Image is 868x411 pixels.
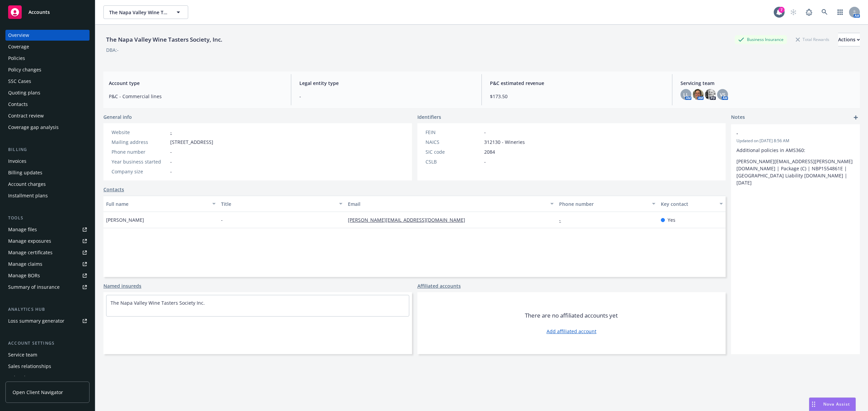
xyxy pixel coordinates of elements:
[103,186,124,193] a: Contacts
[170,168,172,175] span: -
[8,361,51,372] div: Sales relationships
[8,76,31,87] div: SSC Cases
[106,46,119,53] div: DBA: -
[838,33,860,46] button: Actions
[5,3,90,22] a: Accounts
[109,93,283,100] span: P&C - Commercial lines
[417,113,441,121] span: Identifiers
[5,215,90,221] div: Tools
[5,282,90,293] a: Summary of insurance
[170,148,172,155] span: -
[5,361,90,372] a: Sales relationships
[484,158,486,165] span: -
[5,87,90,98] a: Quoting plans
[5,224,90,235] a: Manage files
[8,64,41,75] div: Policy changes
[852,113,860,122] a: add
[8,236,51,246] div: Manage exposures
[103,35,225,44] div: The Napa Valley Wine Tasters Society, Inc.
[484,138,525,146] span: 312130 - Wineries
[8,110,44,121] div: Contract review
[218,196,345,212] button: Title
[103,196,218,212] button: Full name
[5,53,90,64] a: Policies
[5,270,90,281] a: Manage BORs
[792,35,833,44] div: Total Rewards
[5,349,90,360] a: Service team
[823,401,850,407] span: Nova Assist
[731,113,745,122] span: Notes
[112,129,167,136] div: Website
[693,89,704,100] img: photo
[490,80,664,87] span: P&C estimated revenue
[787,5,800,19] a: Start snowing
[8,190,48,201] div: Installment plans
[103,113,132,121] span: General info
[8,122,59,133] div: Coverage gap analysis
[5,372,90,383] a: Related accounts
[736,147,854,154] p: Additional policies in AMS360:
[8,372,47,383] div: Related accounts
[846,130,854,138] a: remove
[103,5,188,19] button: The Napa Valley Wine Tasters Society, Inc.
[106,200,208,208] div: Full name
[103,282,141,289] a: Named insureds
[8,99,28,110] div: Contacts
[112,168,167,175] div: Company size
[221,200,335,208] div: Title
[8,247,53,258] div: Manage certificates
[837,130,845,138] a: edit
[112,148,167,155] div: Phone number
[8,270,40,281] div: Manage BORs
[547,328,596,335] a: Add affiliated account
[484,148,495,155] span: 2084
[345,196,556,212] button: Email
[8,167,42,178] div: Billing updates
[109,9,168,16] span: The Napa Valley Wine Tasters Society, Inc.
[778,7,785,13] div: 7
[5,76,90,87] a: SSC Cases
[5,41,90,52] a: Coverage
[8,282,60,293] div: Summary of insurance
[112,158,167,165] div: Year business started
[8,41,29,52] div: Coverage
[348,217,471,223] a: [PERSON_NAME][EMAIL_ADDRESS][DOMAIN_NAME]
[109,80,283,87] span: Account type
[735,35,787,44] div: Business Insurance
[8,87,40,98] div: Quoting plans
[5,146,90,153] div: Billing
[170,129,172,135] a: -
[13,389,63,396] span: Open Client Navigator
[668,216,675,223] span: Yes
[736,158,854,186] p: [PERSON_NAME][EMAIL_ADDRESS][PERSON_NAME][DOMAIN_NAME] | Package (C) | NBP1554861E | [GEOGRAPHIC_...
[111,300,205,306] a: The Napa Valley Wine Tasters Society Inc.
[5,340,90,347] div: Account settings
[8,30,29,41] div: Overview
[8,349,37,360] div: Service team
[106,216,144,223] span: [PERSON_NAME]
[5,30,90,41] a: Overview
[5,167,90,178] a: Billing updates
[426,158,481,165] div: CSLB
[559,217,566,223] a: -
[5,316,90,326] a: Loss summary generator
[5,236,90,246] span: Manage exposures
[417,282,461,289] a: Affiliated accounts
[680,80,854,87] span: Servicing team
[5,259,90,269] a: Manage claims
[809,397,856,411] button: Nova Assist
[5,99,90,110] a: Contacts
[658,196,726,212] button: Key contact
[426,129,481,136] div: FEIN
[426,148,481,155] div: SIC code
[221,216,223,223] span: -
[299,80,473,87] span: Legal entity type
[736,130,837,137] span: -
[8,316,64,326] div: Loss summary generator
[484,129,486,136] span: -
[5,156,90,167] a: Invoices
[8,179,46,190] div: Account charges
[112,138,167,146] div: Mailing address
[170,138,213,146] span: [STREET_ADDRESS]
[705,89,716,100] img: photo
